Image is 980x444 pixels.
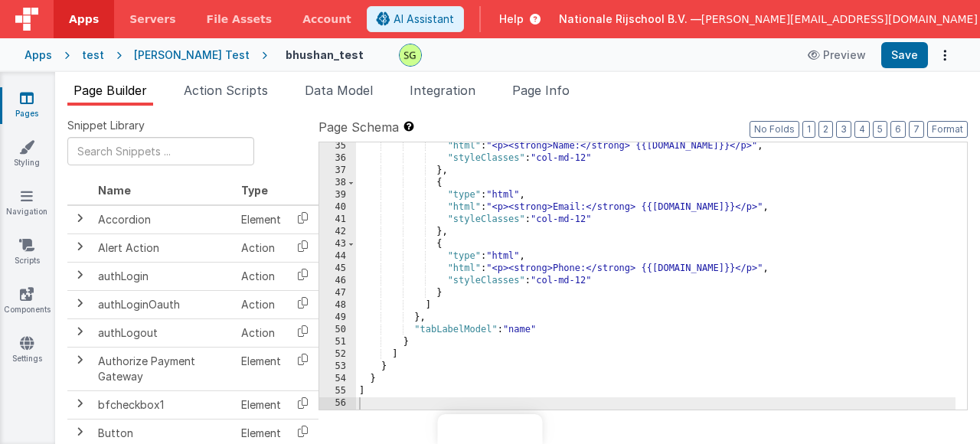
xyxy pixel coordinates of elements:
[69,11,99,27] span: Apps
[319,348,356,361] div: 52
[67,118,145,133] span: Snippet Library
[235,290,287,318] td: Action
[854,121,870,138] button: 4
[92,290,235,318] td: authLoginOauth
[207,11,273,27] span: File Assets
[92,390,235,419] td: bfcheckbox1
[909,121,924,138] button: 7
[319,373,356,385] div: 54
[134,47,250,63] div: [PERSON_NAME] Test
[701,11,978,27] span: [PERSON_NAME][EMAIL_ADDRESS][DOMAIN_NAME]
[818,121,833,138] button: 2
[319,152,356,165] div: 36
[319,385,356,397] div: 55
[235,390,287,419] td: Element
[92,233,235,262] td: Alert Action
[235,318,287,347] td: Action
[319,275,356,287] div: 46
[286,49,364,60] h4: bhushan_test
[98,184,131,197] span: Name
[82,47,104,63] div: test
[92,262,235,290] td: authLogin
[802,121,815,138] button: 1
[319,287,356,299] div: 47
[235,347,287,390] td: Element
[235,262,287,290] td: Action
[129,11,175,27] span: Servers
[836,121,851,138] button: 3
[235,233,287,262] td: Action
[319,214,356,226] div: 41
[890,121,906,138] button: 6
[319,263,356,275] div: 45
[319,336,356,348] div: 51
[799,43,875,67] button: Preview
[319,189,356,201] div: 39
[400,44,421,66] img: 497ae24fd84173162a2d7363e3b2f127
[319,238,356,250] div: 43
[235,205,287,234] td: Element
[319,226,356,238] div: 42
[319,361,356,373] div: 53
[319,165,356,177] div: 37
[934,44,955,66] button: Options
[410,83,475,98] span: Integration
[319,324,356,336] div: 50
[24,47,52,63] div: Apps
[512,83,570,98] span: Page Info
[67,137,254,165] input: Search Snippets ...
[241,184,268,197] span: Type
[319,397,356,410] div: 56
[92,205,235,234] td: Accordion
[92,318,235,347] td: authLogout
[318,118,399,136] span: Page Schema
[367,6,464,32] button: AI Assistant
[750,121,799,138] button: No Folds
[873,121,887,138] button: 5
[559,11,701,27] span: Nationale Rijschool B.V. —
[927,121,968,138] button: Format
[499,11,524,27] span: Help
[394,11,454,27] span: AI Assistant
[319,250,356,263] div: 44
[184,83,268,98] span: Action Scripts
[881,42,928,68] button: Save
[319,140,356,152] div: 35
[73,83,147,98] span: Page Builder
[319,299,356,312] div: 48
[319,177,356,189] div: 38
[92,347,235,390] td: Authorize Payment Gateway
[305,83,373,98] span: Data Model
[319,201,356,214] div: 40
[319,312,356,324] div: 49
